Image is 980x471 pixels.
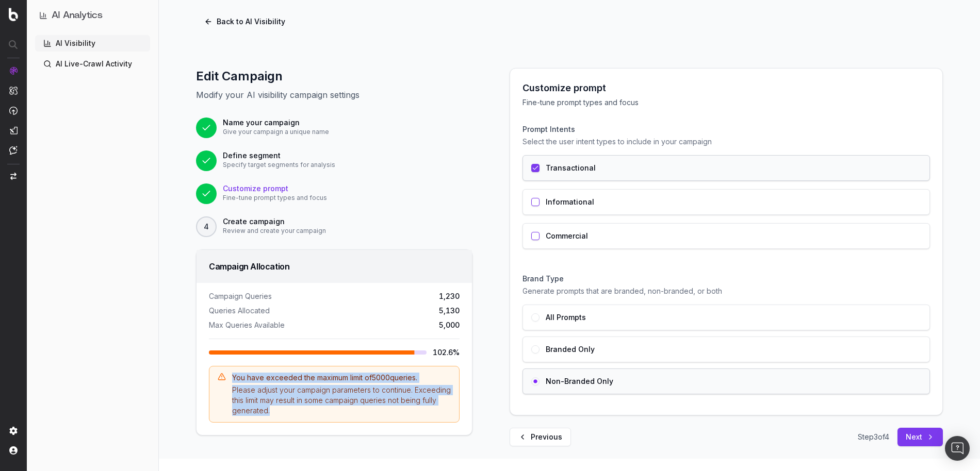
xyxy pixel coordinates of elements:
[39,8,146,23] button: AI Analytics
[9,427,18,435] img: Setting
[232,385,451,416] div: Please adjust your campaign parameters to continue. Exceeding this limit may result in some campa...
[546,164,596,172] label: Transactional
[9,86,18,95] img: Intelligence
[223,150,335,161] p: Define segment
[209,262,460,271] div: Campaign Allocation
[196,12,293,31] button: Back to AI Visibility
[9,146,18,155] img: Assist
[510,428,571,446] button: Previous
[196,150,472,171] div: Define segmentSpecify target segments for analysis
[439,291,460,301] span: 1,230
[522,97,930,108] p: Fine-tune prompt types and focus
[546,378,613,385] label: Non-Branded Only
[9,106,18,115] img: Activation
[196,117,472,138] div: Name your campaignGive your campaign a unique name
[223,183,327,194] p: Customize prompt
[9,8,18,21] img: Botify logo
[209,306,270,316] span: Queries Allocated
[209,320,285,330] span: Max Queries Available
[223,194,327,202] p: Fine-tune prompt types and focus
[35,35,150,52] a: AI Visibility
[223,128,329,136] p: Give your campaign a unique name
[232,373,451,383] div: You have exceeded the maximum limit of 5000 queries.
[858,432,889,442] span: Step 3 of 4
[35,56,150,72] a: AI Live-Crawl Activity
[209,291,272,301] span: Campaign Queries
[196,68,472,85] h1: Edit Campaign
[522,137,930,147] p: Select the user intent types to include in your campaign
[52,8,103,23] h1: AI Analytics
[522,124,930,134] h3: Prompt Intents
[9,446,18,455] img: My account
[522,81,930,95] h2: Customize prompt
[223,161,335,169] p: Specify target segments for analysis
[196,216,217,237] button: 4
[223,117,329,128] p: Name your campaign
[439,306,460,316] span: 5,130
[546,198,594,206] label: Informational
[223,227,326,235] p: Review and create your campaign
[196,216,472,237] div: 4Create campaignReview and create your campaign
[546,232,588,240] label: Commercial
[196,183,472,204] div: Customize promptFine-tune prompt types and focus
[433,347,460,358] span: 102.6 %
[10,173,17,180] img: Switch project
[223,216,326,227] p: Create campaign
[196,89,472,101] p: Modify your AI visibility campaign settings
[546,346,595,353] label: Branded Only
[522,286,930,296] p: Generate prompts that are branded, non-branded, or both
[439,320,460,330] span: 5,000
[9,66,18,75] img: Analytics
[522,274,930,284] h3: Brand Type
[546,314,586,321] label: All Prompts
[9,126,18,134] img: Studio
[897,428,943,446] button: Next
[945,436,970,461] div: Open Intercom Messenger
